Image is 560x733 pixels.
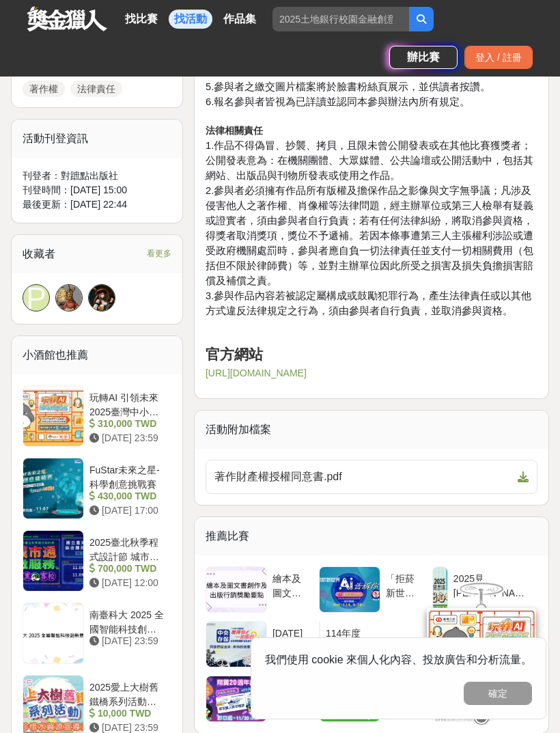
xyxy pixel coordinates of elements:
span: 看更多 [147,246,171,261]
div: 430,000 TWD [89,489,166,503]
span: 1.作品不得偽冒、抄襲、拷貝，且限未曾公開發表或在其他比賽獲獎者；公開發表意為：在機關團體、大眾媒體、公共論壇或公開活動中，包括其網站、出版品與刊物所發表或使用之作品。 [206,140,533,181]
a: Avatar [55,284,83,312]
img: d2146d9a-e6f6-4337-9592-8cefde37ba6b.png [427,607,536,698]
div: 推薦比賽 [195,517,548,555]
span: 5.參與者之繳交圖片檔案將於臉書粉絲頁展示，並供讀者按讚。 [206,81,490,92]
span: 著作財產權授權同意書.pdf [214,469,512,485]
a: 2025臺北秋季程式設計節 城市通微服務大黑客松 700,000 TWD [DATE] 12:00 [23,530,171,592]
span: 6.報名參與者皆視為已詳讀並認同本參與辦法內所有規定。 [206,96,470,107]
div: [DATE]大專院校存款保險短影音及金句徵件活動 [272,626,305,652]
a: 找活動 [169,10,212,29]
span: 4.比賽辦法如有未盡事宜，得隨時於對蹠點出版社官網、臉書粉絲頁修正、公布。 [206,51,521,77]
a: 翔翼跟你e起舞 [206,676,311,722]
div: 玩轉AI 引領未來 2025臺灣中小企業銀行校園金融科技創意挑戰賽 [89,391,166,417]
a: 2025見[PERSON_NAME]「貼出心中好樣子」貼圖徵選 [432,566,537,613]
div: 114年度[GEOGRAPHIC_DATA]社區營造及村落文化發展計畫「[GEOGRAPHIC_DATA]―藝起動起來」地景藝術獎金賽＆人氣投票! [326,626,445,652]
a: Avatar [88,284,115,312]
a: 找比賽 [120,10,163,29]
div: 2025愛上大樹舊鐵橋系列活動暨珍惜水資源宣導-「寫生活動」 [89,680,166,706]
div: 活動刊登資訊 [12,120,182,158]
span: 3.參與作品內容若被認定屬構成或鼓勵犯罪行為，產生法律責任或以其他方式違反法律規定之行為，須由參與者自行負責，並取消參與資格。 [206,290,531,316]
a: [URL][DOMAIN_NAME] [206,368,307,378]
div: 2025見[PERSON_NAME]「貼出心中好樣子」貼圖徵選 [453,572,532,598]
div: [DATE] 17:00 [89,503,166,518]
a: 作品集 [218,10,262,29]
div: [DATE] 12:00 [89,576,166,590]
div: 刊登時間： [DATE] 15:00 [23,183,171,197]
img: Avatar [89,285,115,311]
a: 著作權 [23,81,65,97]
a: 南臺科大 2025 全國智能科技創新應用競賽 [DATE] 23:59 [23,603,171,664]
button: 確定 [464,682,532,705]
a: 辦比賽 [389,46,458,69]
div: 10,000 TWD [89,706,166,721]
strong: 法律相關責任 [206,125,263,136]
div: 南臺科大 2025 全國智能科技創新應用競賽 [89,608,166,634]
strong: 官方網站 [206,346,263,362]
a: 「拒菸新世界 AI告訴你」防制菸品稅捐逃漏 徵件比賽 [319,566,424,613]
div: [DATE] 23:59 [89,634,166,648]
span: 我們使用 cookie 來個人化內容、投放廣告和分析流量。 [265,654,532,665]
a: FuStar未來之星-科學創意挑戰賽 430,000 TWD [DATE] 17:00 [23,458,171,519]
div: 活動附加檔案 [195,411,548,449]
div: 登入 / 註冊 [464,46,533,69]
div: 刊登者： 對蹠點出版社 [23,169,171,183]
div: 700,000 TWD [89,562,166,576]
a: [DATE]大專院校存款保險短影音及金句徵件活動 [206,621,311,667]
a: 玩轉AI 引領未來 2025臺灣中小企業銀行校園金融科技創意挑戰賽 310,000 TWD [DATE] 23:59 [23,385,171,447]
span: 2.參與者必須擁有作品所有版權及擔保作品之影像與文字無爭議；凡涉及侵害他人之著作權、肖像權等法律問題，經主辦單位或第三人檢舉有疑義或證實者，須由參與者自行負責；若有任何法律糾紛，將取消參與資格，... [206,185,533,286]
a: 114年度[GEOGRAPHIC_DATA]社區營造及村落文化發展計畫「[GEOGRAPHIC_DATA]―藝起動起來」地景藝術獎金賽＆人氣投票! [319,621,424,667]
a: 著作財產權授權同意書.pdf [206,460,537,494]
div: 2025臺北秋季程式設計節 城市通微服務大黑客松 [89,536,166,562]
div: 「拒菸新世界 AI告訴你」防制菸品稅捐逃漏 徵件比賽 [386,572,419,598]
div: [DATE] 23:59 [89,431,166,445]
a: 法律責任 [70,81,122,97]
span: 收藏者 [23,248,55,260]
div: 小酒館也推薦 [12,336,182,374]
div: 310,000 TWD [89,417,166,431]
div: 繪本及圖文書創作及出版行銷獎勵要點 [272,572,305,598]
img: Avatar [56,285,82,311]
input: 2025土地銀行校園金融創意挑戰賽：從你出發 開啟智慧金融新頁 [272,7,409,31]
div: 最後更新： [DATE] 22:44 [23,197,171,212]
div: FuStar未來之星-科學創意挑戰賽 [89,463,166,489]
a: P [23,284,50,312]
a: 繪本及圖文書創作及出版行銷獎勵要點 [206,566,311,613]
